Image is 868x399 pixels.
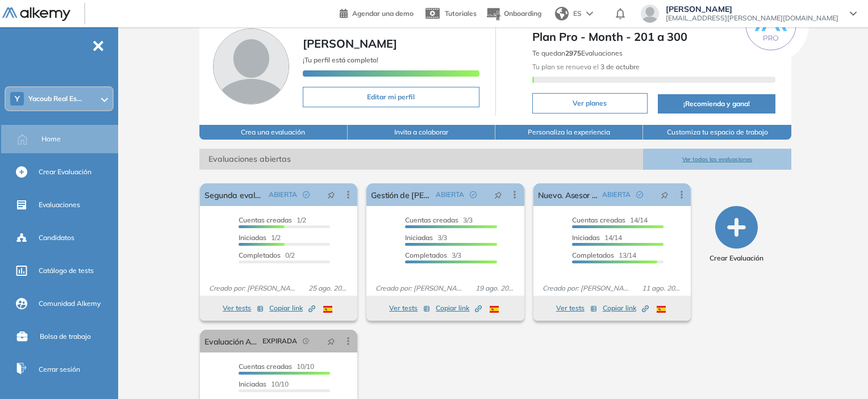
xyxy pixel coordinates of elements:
span: 11 ago. 2025 [637,283,686,293]
button: Ver tests [556,301,597,315]
span: check-circle [470,191,477,198]
span: Catálogo de tests [39,266,94,276]
span: Cerrar sesión [39,364,80,375]
span: Completados [239,251,281,259]
span: Plan Pro - Month - 201 a 300 [532,28,775,45]
span: Copiar link [269,303,315,313]
span: Iniciadas [405,233,433,242]
span: Te quedan Evaluaciones [532,49,623,57]
span: [PERSON_NAME] [303,36,397,51]
button: Copiar link [603,301,649,315]
button: Ver tests [389,301,430,315]
span: ¡Tu perfil está completo! [303,56,378,64]
span: Creado por: [PERSON_NAME] [205,283,304,293]
span: Evaluaciones [39,200,80,210]
a: Nuevo. Asesor comercial [538,183,598,206]
button: Copiar link [269,301,315,315]
span: ABIERTA [602,190,631,200]
span: ABIERTA [436,190,464,200]
span: Completados [405,251,447,259]
span: Iniciadas [239,380,266,388]
span: 10/10 [239,362,314,371]
button: pushpin [319,186,344,204]
button: Invita a colaborar [348,125,495,140]
span: 10/10 [239,380,289,388]
span: Iniciadas [239,233,266,242]
span: Crear Evaluación [710,253,763,263]
span: 3/3 [405,251,461,259]
span: Iniciadas [572,233,600,242]
button: pushpin [486,186,511,204]
span: Copiar link [436,303,482,313]
a: Evaluación Asesor Comercial [205,330,258,352]
button: Crear Evaluación [710,206,763,263]
span: 14/14 [572,233,622,242]
span: pushpin [494,190,502,199]
span: 25 ago. 2025 [304,283,353,293]
span: Creado por: [PERSON_NAME] [538,283,637,293]
span: Cuentas creadas [239,216,292,224]
span: 13/14 [572,251,636,259]
img: Foto de perfil [213,28,289,104]
span: Agendar una demo [352,9,414,18]
span: Completados [572,251,614,259]
span: 19 ago. 2025 [471,283,520,293]
span: ES [573,9,582,19]
span: pushpin [661,190,669,199]
button: Ver tests [223,301,264,315]
span: Creado por: [PERSON_NAME] [371,283,470,293]
img: ESP [323,306,332,313]
span: pushpin [327,190,335,199]
span: [EMAIL_ADDRESS][PERSON_NAME][DOMAIN_NAME] [666,14,838,23]
button: pushpin [652,186,677,204]
img: world [555,7,569,20]
span: ABIERTA [269,190,297,200]
img: Logo [2,7,70,22]
span: Candidatos [39,233,74,243]
span: EXPIRADA [262,336,297,346]
span: Bolsa de trabajo [40,331,91,342]
b: 3 de octubre [599,62,640,71]
img: arrow [586,11,593,16]
span: Cuentas creadas [405,216,458,224]
span: [PERSON_NAME] [666,5,838,14]
span: Comunidad Alkemy [39,299,101,309]
a: Gestión de [PERSON_NAME]. [371,183,431,206]
span: Cuentas creadas [572,216,625,224]
span: Home [41,134,61,144]
a: Segunda evaluación - Asesor Comercial. [205,183,264,206]
span: Y [15,94,20,103]
span: 14/14 [572,216,648,224]
span: 1/2 [239,233,281,242]
b: 2975 [565,49,581,57]
span: 3/3 [405,216,473,224]
span: Evaluaciones abiertas [199,149,643,170]
button: Copiar link [436,301,482,315]
img: ESP [657,306,666,313]
span: 3/3 [405,233,447,242]
span: field-time [303,338,310,345]
button: Ver planes [532,93,648,114]
button: Onboarding [486,2,541,26]
span: Tutoriales [445,9,477,18]
span: check-circle [303,191,310,198]
button: ¡Recomienda y gana! [658,94,775,114]
span: Tu plan se renueva el [532,62,640,71]
span: Crear Evaluación [39,167,91,177]
button: Editar mi perfil [303,87,479,107]
button: Customiza tu espacio de trabajo [643,125,791,140]
span: Cuentas creadas [239,362,292,371]
span: check-circle [636,191,643,198]
span: Copiar link [603,303,649,313]
img: ESP [490,306,499,313]
button: Crea una evaluación [199,125,347,140]
span: Yacoub Real Es... [28,94,82,103]
span: 0/2 [239,251,295,259]
span: Onboarding [504,9,541,18]
button: Personaliza la experiencia [495,125,643,140]
span: pushpin [327,337,335,346]
a: Agendar una demo [340,6,414,19]
button: Ver todas las evaluaciones [643,149,791,170]
span: 1/2 [239,216,306,224]
button: pushpin [319,332,344,350]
